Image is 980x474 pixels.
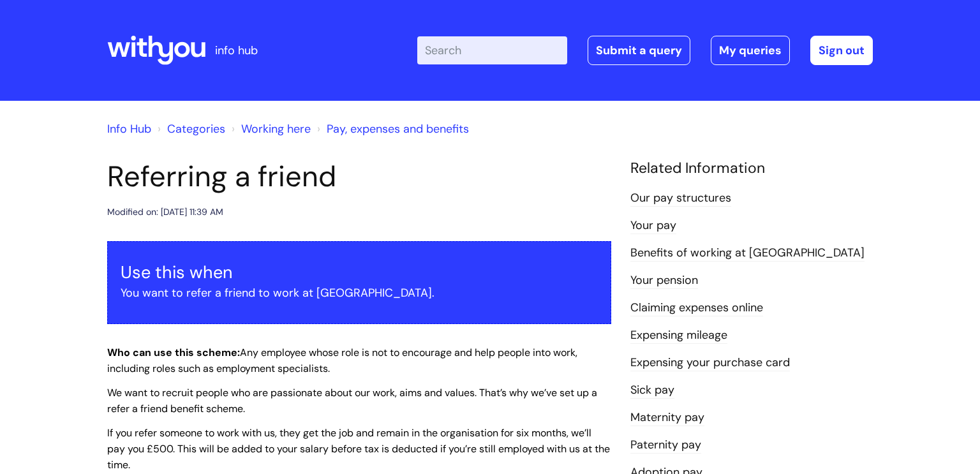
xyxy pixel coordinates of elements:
[107,121,151,137] a: Info Hub
[417,36,873,65] div: | -
[630,272,698,289] a: Your pension
[107,386,597,415] span: We want to recruit people who are passionate about our work, aims and values. That’s why we’ve se...
[630,245,865,262] a: Benefits of working at [GEOGRAPHIC_DATA]
[241,121,311,137] a: Working here
[630,159,873,177] h4: Related Information
[228,119,311,139] li: Working here
[630,382,674,399] a: Sick pay
[314,119,469,139] li: Pay, expenses and benefits
[630,410,704,426] a: Maternity pay
[121,283,598,303] p: You want to refer a friend to work at [GEOGRAPHIC_DATA].
[630,355,790,371] a: Expensing your purchase card
[121,262,598,283] h3: Use this when
[167,121,225,137] a: Categories
[630,190,731,207] a: Our pay structures
[107,346,240,359] strong: Who can use this scheme:
[215,40,258,61] p: info hub
[154,119,225,139] li: Solution home
[630,300,763,316] a: Claiming expenses online
[107,159,611,194] h1: Referring a friend
[417,36,567,64] input: Search
[588,36,690,65] a: Submit a query
[630,218,676,234] a: Your pay
[327,121,469,137] a: Pay, expenses and benefits
[107,204,223,220] div: Modified on: [DATE] 11:39 AM
[711,36,790,65] a: My queries
[810,36,873,65] a: Sign out
[630,327,727,344] a: Expensing mileage
[630,437,701,454] a: Paternity pay
[107,426,610,471] span: If you refer someone to work with us, they get the job and remain in the organisation for six mon...
[107,346,577,375] span: Any employee whose role is not to encourage and help people into work, including roles such as em...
